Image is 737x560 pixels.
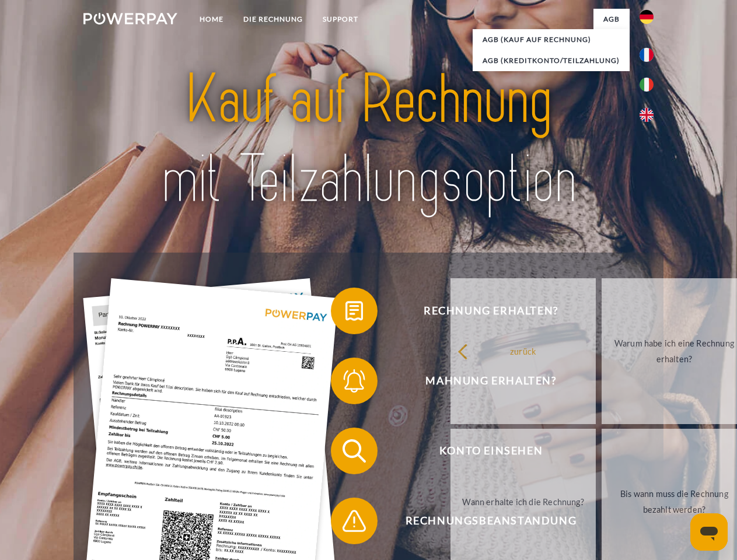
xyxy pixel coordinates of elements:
a: agb [593,9,630,30]
a: SUPPORT [313,9,368,30]
img: en [640,108,654,122]
a: DIE RECHNUNG [233,9,313,30]
img: logo-powerpay-white.svg [83,13,177,24]
img: it [640,78,654,92]
button: Rechnung erhalten? [331,288,634,334]
button: Mahnung erhalten? [331,358,634,404]
img: qb_search.svg [340,436,369,466]
img: fr [640,48,654,62]
button: Rechnungsbeanstandung [331,498,634,544]
img: title-powerpay_de.svg [111,56,626,223]
img: qb_bell.svg [340,366,369,395]
iframe: Schaltfläche zum Öffnen des Messaging-Fensters [690,513,728,551]
button: Konto einsehen [331,428,634,474]
img: de [640,10,654,24]
img: qb_bill.svg [340,296,369,325]
img: qb_warning.svg [340,506,369,535]
a: AGB (Kauf auf Rechnung) [473,29,630,50]
div: zurück [457,343,589,359]
a: Home [190,9,233,30]
a: AGB (Kreditkonto/Teilzahlung) [473,50,630,71]
div: Wann erhalte ich die Rechnung? [457,494,589,509]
